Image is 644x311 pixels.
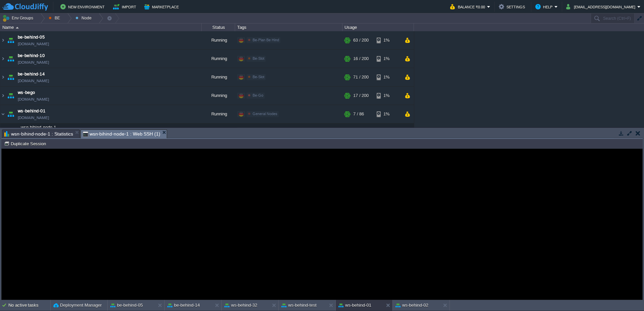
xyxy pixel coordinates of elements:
[4,130,73,138] span: wsn-bihind-node-1 : Statistics
[167,302,200,309] button: be-behind-14
[83,130,161,138] span: wsn-bihind-node-1 : Web SSH (1)
[353,105,364,123] div: 7 / 86
[353,123,364,137] div: 7 / 86
[253,38,279,42] span: Be-Plan Be Hind
[144,3,181,11] button: Marketplace
[6,87,15,105] img: AMDAwAAAACH5BAEAAAAALAAAAAABAAEAAAICRAEAOw==
[110,302,143,309] button: be-behind-05
[202,105,235,123] div: Running
[353,31,369,49] div: 63 / 200
[6,50,15,68] img: AMDAwAAAACH5BAEAAAAALAAAAAABAAEAAAICRAEAOw==
[6,31,15,49] img: AMDAwAAAACH5BAEAAAAALAAAAAABAAEAAAICRAEAOw==
[353,68,369,86] div: 71 / 200
[202,87,235,105] div: Running
[535,3,554,11] button: Help
[0,105,6,123] img: AMDAwAAAACH5BAEAAAAALAAAAAABAAEAAAICRAEAOw==
[566,3,637,11] button: [EMAIL_ADDRESS][DOMAIN_NAME]
[377,105,398,123] div: 1%
[18,114,49,121] a: [DOMAIN_NAME]
[0,31,6,49] img: AMDAwAAAACH5BAEAAAAALAAAAAABAAEAAAICRAEAOw==
[377,123,398,137] div: 1%
[20,125,57,130] a: wsn-bihind-node-1
[18,96,49,103] a: [DOMAIN_NAME]
[2,13,36,23] button: Env Groups
[450,3,487,11] button: Balance ₹0.00
[16,27,19,29] img: AMDAwAAAACH5BAEAAAAALAAAAAABAAEAAAICRAEAOw==
[377,50,398,68] div: 1%
[224,302,257,309] button: ws-behind-32
[4,141,48,147] button: Duplicate Session
[253,75,264,79] span: Be-Slot
[202,31,235,49] div: Running
[377,87,398,105] div: 1%
[18,89,35,96] a: ws-bego
[353,87,369,105] div: 17 / 200
[338,302,371,309] button: ws-behind-01
[377,68,398,86] div: 1%
[353,50,369,68] div: 16 / 200
[75,13,94,23] button: Node
[18,41,49,47] a: [DOMAIN_NAME]
[281,302,317,309] button: ws-behind-test
[60,3,107,11] button: New Environment
[18,52,45,59] a: be-behind-10
[5,123,9,137] img: AMDAwAAAACH5BAEAAAAALAAAAAABAAEAAAICRAEAOw==
[18,71,45,77] a: be-behind-14
[18,77,49,84] a: [DOMAIN_NAME]
[202,23,235,31] div: Status
[18,108,45,114] a: ws-behind-01
[202,68,235,86] div: Running
[616,284,637,304] iframe: chat widget
[18,59,49,66] a: [DOMAIN_NAME]
[0,68,6,86] img: AMDAwAAAACH5BAEAAAAALAAAAAABAAEAAAICRAEAOw==
[6,68,15,86] img: AMDAwAAAACH5BAEAAAAALAAAAAABAAEAAAICRAEAOw==
[8,300,50,311] div: No active tasks
[0,87,6,105] img: AMDAwAAAACH5BAEAAAAALAAAAAABAAEAAAICRAEAOw==
[6,105,15,123] img: AMDAwAAAACH5BAEAAAAALAAAAAABAAEAAAICRAEAOw==
[9,123,18,137] img: AMDAwAAAACH5BAEAAAAALAAAAAABAAEAAAICRAEAOw==
[395,302,428,309] button: ws-behind-02
[202,50,235,68] div: Running
[1,23,201,31] div: Name
[2,3,48,11] img: CloudJiffy
[18,34,45,41] a: be-behind-05
[343,23,414,31] div: Usage
[377,31,398,49] div: 1%
[20,124,57,130] span: wsn-bihind-node-1
[235,23,342,31] div: Tags
[49,13,62,23] button: BE
[113,3,138,11] button: Import
[253,56,264,60] span: Be-Slot
[499,3,527,11] button: Settings
[253,112,277,116] span: General Nodes
[0,50,6,68] img: AMDAwAAAACH5BAEAAAAALAAAAAABAAEAAAICRAEAOw==
[253,93,263,97] span: Be-Go
[53,302,102,309] button: Deployment Manager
